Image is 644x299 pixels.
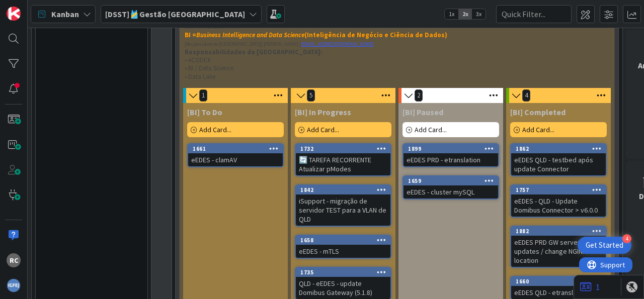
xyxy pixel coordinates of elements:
[185,41,301,47] span: [Responsável de [GEOGRAPHIC_DATA]] [PERSON_NAME] |
[511,227,606,267] div: 1882eEDES PRD GW server - OS updates / change NGINX location
[516,145,606,152] div: 1862
[199,125,231,134] span: Add Card...
[472,9,486,19] span: 3x
[301,41,374,47] a: [EMAIL_ADDRESS][DOMAIN_NAME]
[185,31,447,39] strong: BI = (Inteligência de Negócio e Ciência de Dados)
[511,286,606,299] div: eEDES QLD - etranslation
[404,176,498,198] div: 1659eEDES - cluster mySQL
[199,89,207,102] span: 1
[295,184,391,227] a: 1842iSupport - migração de servidor TEST para a VLAN de QLD
[403,107,443,117] span: [BI] Paused
[295,235,391,259] a: 1658eEDES - mTLS
[511,194,606,217] div: eEDES - QLD - Update Domibus Connector > v6.0.0
[295,143,391,176] a: 1732🔄 TAREFA RECORRENTE Atualizar pModes
[510,107,566,117] span: [BI] Completed
[7,7,21,21] img: Visit kanbanzone.com
[511,144,606,175] div: 1862eEDES QLD - testbed após update Connector
[511,144,606,153] div: 1862
[296,236,390,245] div: 1658
[511,277,606,299] div: 1660eEDES QLD - etranslation
[21,2,46,14] span: Support
[296,277,390,299] div: QLD - eEDES - update Domibus Gateway (5.1.8)
[404,144,498,166] div: 1899eEDES PRD - etranslation
[522,125,554,134] span: Add Card...
[586,240,623,250] div: Get Started
[188,144,283,153] div: 1661
[296,236,390,258] div: 1658eEDES - mTLS
[516,186,606,193] div: 1757
[408,177,498,184] div: 1659
[622,234,631,243] div: 4
[296,185,390,194] div: 1842
[415,89,423,102] span: 2
[187,143,284,167] a: 1661eEDES - clamAV
[404,144,498,153] div: 1899
[193,145,283,152] div: 1661
[296,153,390,175] div: 🔄 TAREFA RECORRENTE Atualizar pModes
[403,175,499,200] a: 1659eEDES - cluster mySQL
[296,144,390,175] div: 1732🔄 TAREFA RECORRENTE Atualizar pModes
[187,107,222,117] span: [BI] To Do
[415,125,447,134] span: Add Card...
[404,153,498,166] div: eEDES PRD - etranslation
[511,185,606,217] div: 1757eEDES - QLD - Update Domibus Connector > v6.0.0
[408,145,498,152] div: 1899
[300,269,390,276] div: 1735
[404,176,498,185] div: 1659
[185,48,323,56] strong: Responsabilidades da [GEOGRAPHIC_DATA]:
[295,107,351,117] span: [BI] In Progress
[300,237,390,244] div: 1658
[7,278,21,292] img: avatar
[307,125,339,134] span: Add Card...
[458,9,472,19] span: 2x
[510,184,607,218] a: 1757eEDES - QLD - Update Domibus Connector > v6.0.0
[578,237,631,254] div: Open Get Started checklist, remaining modules: 4
[188,153,283,166] div: eEDES - clamAV
[510,226,607,268] a: 1882eEDES PRD GW server - OS updates / change NGINX location
[496,5,572,23] input: Quick Filter...
[516,278,606,285] div: 1660
[185,64,233,72] span: • BI / Data Science
[511,236,606,267] div: eEDES PRD GW server - OS updates / change NGINX location
[188,144,283,166] div: 1661eEDES - clamAV
[404,185,498,198] div: eEDES - cluster mySQL
[296,268,390,299] div: 1735QLD - eEDES - update Domibus Gateway (5.1.8)
[510,143,607,176] a: 1862eEDES QLD - testbed após update Connector
[580,281,600,293] a: 1
[296,245,390,258] div: eEDES - mTLS
[296,185,390,226] div: 1842iSupport - migração de servidor TEST para a VLAN de QLD
[296,144,390,153] div: 1732
[185,56,211,64] span: • eCODEX
[511,185,606,194] div: 1757
[511,153,606,175] div: eEDES QLD - testbed após update Connector
[296,268,390,277] div: 1735
[7,253,21,267] div: RC
[511,277,606,286] div: 1660
[300,145,390,152] div: 1732
[511,227,606,236] div: 1882
[445,9,458,19] span: 1x
[105,9,245,19] b: [DSST]🎽Gestão [GEOGRAPHIC_DATA]
[307,89,315,102] span: 5
[403,143,499,167] a: 1899eEDES PRD - etranslation
[196,31,304,39] em: Business Intelligence and Data Science
[51,8,79,20] span: Kanban
[516,228,606,235] div: 1882
[300,186,390,193] div: 1842
[296,194,390,226] div: iSupport - migração de servidor TEST para a VLAN de QLD
[185,72,215,81] span: • Data Lake
[522,89,530,102] span: 4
